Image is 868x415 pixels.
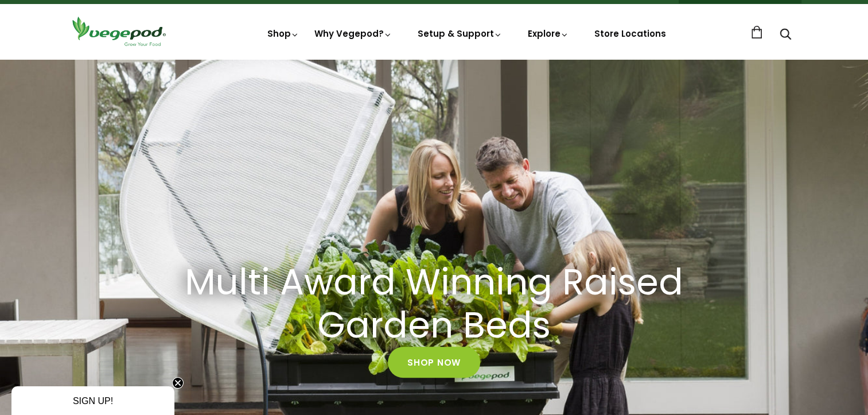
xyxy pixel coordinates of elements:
div: SIGN UP!Close teaser [11,386,174,415]
a: Setup & Support [418,28,503,40]
img: Vegepod [67,15,170,48]
a: Why Vegepod? [314,28,392,40]
a: Shop [267,28,299,40]
a: Store Locations [594,28,666,40]
a: Search [780,29,791,41]
span: SIGN UP! [73,396,113,406]
a: Multi Award Winning Raised Garden Beds [162,261,707,347]
a: Shop Now [388,347,480,378]
h2: Multi Award Winning Raised Garden Beds [176,261,692,347]
a: Explore [528,28,569,40]
button: Close teaser [172,377,184,389]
